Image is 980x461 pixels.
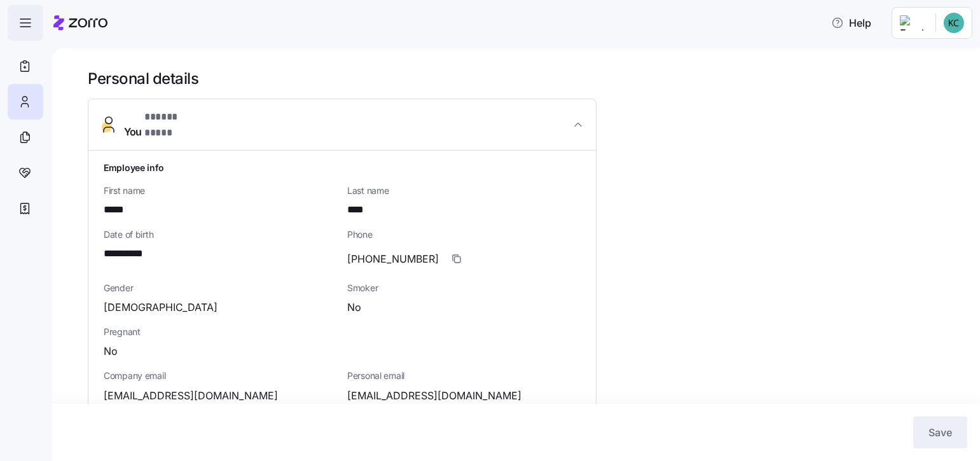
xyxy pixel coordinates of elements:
[88,69,962,88] h1: Personal details
[821,10,881,36] button: Help
[104,184,337,197] span: First name
[104,299,217,315] span: [DEMOGRAPHIC_DATA]
[347,388,521,404] span: [EMAIL_ADDRESS][DOMAIN_NAME]
[347,251,439,267] span: [PHONE_NUMBER]
[104,282,337,294] span: Gender
[347,369,581,382] span: Personal email
[104,343,118,359] span: No
[347,228,581,241] span: Phone
[104,228,337,241] span: Date of birth
[900,15,925,31] img: Employer logo
[944,13,964,33] img: c1121e28a5c8381fe0dc3f30f92732fc
[124,109,197,140] span: You
[104,369,337,382] span: Company email
[831,15,871,31] span: Help
[104,326,581,338] span: Pregnant
[347,184,581,197] span: Last name
[104,161,581,174] h1: Employee info
[104,388,278,404] span: [EMAIL_ADDRESS][DOMAIN_NAME]
[928,425,952,440] span: Save
[913,416,967,448] button: Save
[347,299,361,315] span: No
[347,282,581,294] span: Smoker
